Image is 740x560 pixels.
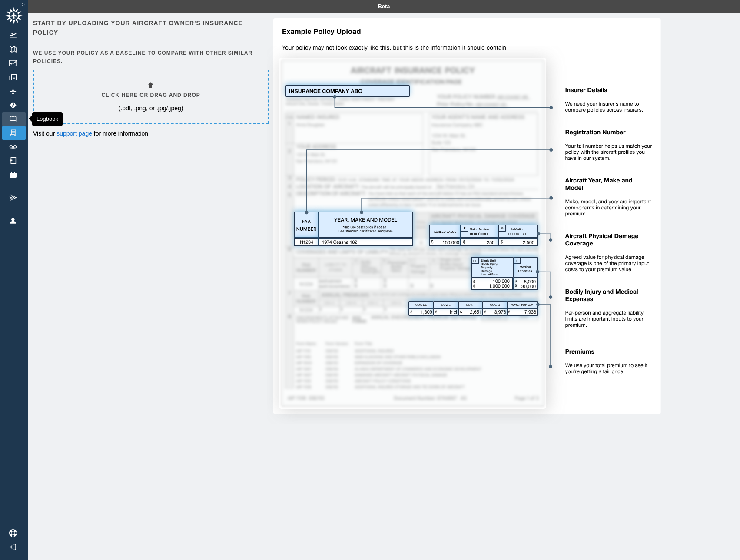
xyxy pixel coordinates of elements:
h6: Click here or drag and drop [102,91,200,99]
img: policy-upload-example-5e420760c1425035513a.svg [267,18,661,424]
a: support page [56,130,92,137]
p: (.pdf, .png, or .jpg/.jpeg) [119,104,183,113]
h6: Start by uploading your aircraft owner's insurance policy [33,18,267,38]
p: Visit our for more information [33,129,267,138]
h6: We use your policy as a baseline to compare with other similar policies. [33,49,267,66]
